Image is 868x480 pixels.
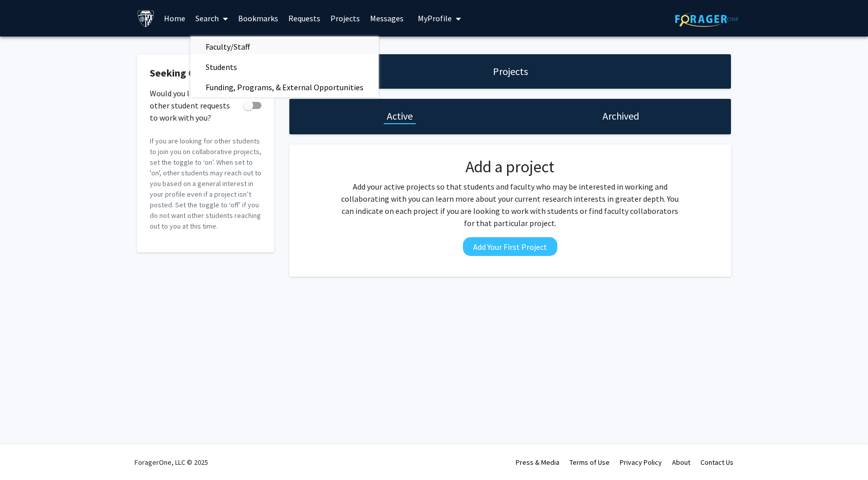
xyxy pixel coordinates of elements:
span: Would you like to receive other student requests to work with you? [150,87,239,124]
a: Terms of Use [570,458,610,467]
a: Press & Media [516,458,559,467]
a: Privacy Policy [620,458,662,467]
a: Funding, Programs, & External Opportunities [190,80,379,95]
a: Search [190,1,233,36]
img: ForagerOne Logo [675,11,739,27]
h1: Archived [603,109,639,123]
button: Add Your First Project [463,237,557,256]
span: Funding, Programs, & External Opportunities [190,77,379,97]
h1: Projects [493,64,528,79]
a: About [672,458,690,467]
p: If you are looking for other students to join you on collaborative projects, set the toggle to ‘o... [150,136,261,232]
p: Add your active projects so that students and faculty who may be interested in working and collab... [338,180,682,229]
span: My Profile [418,13,452,23]
h1: Active [387,109,413,123]
a: Faculty/Staff [190,39,379,54]
span: Students [190,57,252,77]
a: Students [190,59,379,75]
a: Home [159,1,190,36]
a: Projects [325,1,365,36]
div: ForagerOne, LLC © 2025 [135,445,208,480]
a: Bookmarks [233,1,283,36]
h2: Add a project [338,157,682,176]
a: Requests [283,1,325,36]
a: Contact Us [700,458,733,467]
a: Messages [365,1,409,36]
iframe: Chat [8,434,43,472]
h2: Seeking Collaborators? [150,67,261,79]
span: Faculty/Staff [190,36,265,57]
img: Johns Hopkins University Logo [137,10,155,27]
